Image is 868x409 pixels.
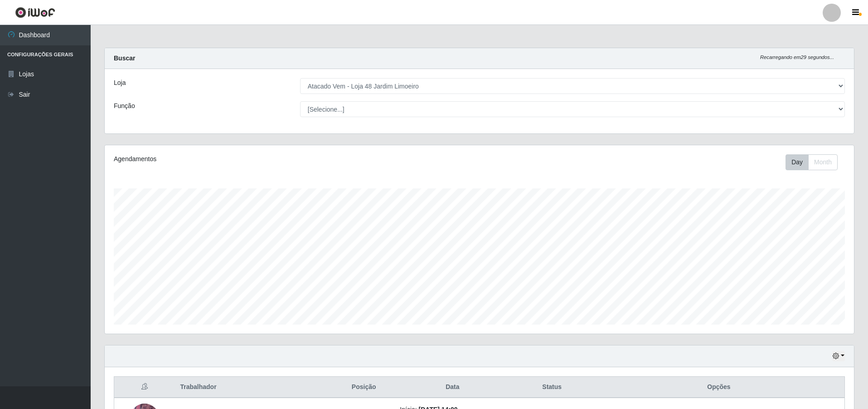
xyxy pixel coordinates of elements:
[175,377,333,398] th: Trabalhador
[15,7,55,18] img: CoreUI Logo
[593,377,845,398] th: Opções
[333,377,394,398] th: Posição
[114,154,411,164] div: Agendamentos
[114,78,126,88] label: Loja
[510,377,593,398] th: Status
[760,54,834,60] i: Recarregando em 29 segundos...
[808,154,838,170] button: Month
[114,101,135,111] label: Função
[114,54,135,62] strong: Buscar
[394,377,510,398] th: Data
[786,154,838,170] div: First group
[786,154,809,170] button: Day
[786,154,845,170] div: Toolbar with button groups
